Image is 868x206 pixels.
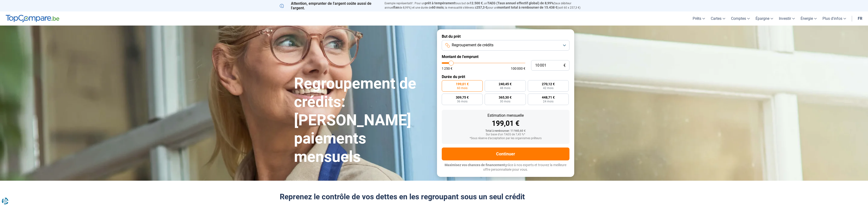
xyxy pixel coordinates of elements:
[452,42,493,48] span: Regroupement de crédits
[855,11,865,26] a: fr
[798,11,820,26] a: Énergie
[442,74,569,79] label: Durée du prêt
[820,11,849,26] a: Plus d'infos
[280,192,589,201] h2: Reprenez le contrôle de vos dettes en les regroupant sous un seul crédit
[425,1,455,5] span: prêt à tempérament
[446,137,566,140] div: *Sous réserve d'acceptation par les organismes prêteurs
[6,15,59,22] img: TopCompare
[445,163,505,167] span: Maximisez vos chances de financement
[497,5,557,9] span: montant total à rembourser de 15.438 €
[543,87,553,90] span: 42 mois
[446,114,566,117] div: Estimation mensuelle
[499,96,512,99] span: 365,30 €
[280,1,379,10] p: Attention, emprunter de l'argent coûte aussi de l'argent.
[470,1,483,5] span: 12.500 €
[728,11,753,26] a: Comptes
[442,40,569,51] button: Regroupement de crédits
[543,100,553,103] span: 24 mois
[457,100,467,103] span: 36 mois
[776,11,798,26] a: Investir
[456,96,469,99] span: 309,75 €
[457,87,467,90] span: 60 mois
[294,74,431,166] h1: Regroupement de crédits: [PERSON_NAME] paiements mensuels
[542,82,555,86] span: 270,12 €
[511,67,525,70] span: 100 000 €
[442,67,452,70] span: 1 250 €
[442,34,569,39] label: But du prêt
[442,54,569,59] label: Montant de l'emprunt
[446,120,566,127] div: 199,01 €
[385,1,589,10] p: Exemple représentatif : Pour un tous but de , un (taux débiteur annuel de 8,99%) et une durée de ...
[753,11,776,26] a: Épargne
[487,1,553,5] span: TAEG (Taux annuel effectif global) de 8,99%
[499,82,512,86] span: 240,45 €
[446,129,566,133] div: Total à rembourser: 11 940,60 €
[500,87,510,90] span: 48 mois
[563,63,566,68] span: €
[542,96,555,99] span: 448,71 €
[393,5,399,9] span: fixe
[442,148,569,160] button: Continuer
[708,11,728,26] a: Cartes
[456,82,469,86] span: 199,01 €
[446,133,566,136] div: Sur base d'un TAEG de 7,45 %*
[476,5,487,9] span: 257,3 €
[442,163,569,172] p: grâce à nos experts et trouvez la meilleure offre personnalisée pour vous.
[432,5,444,9] span: 60 mois
[690,11,708,26] a: Prêts
[500,100,510,103] span: 30 mois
